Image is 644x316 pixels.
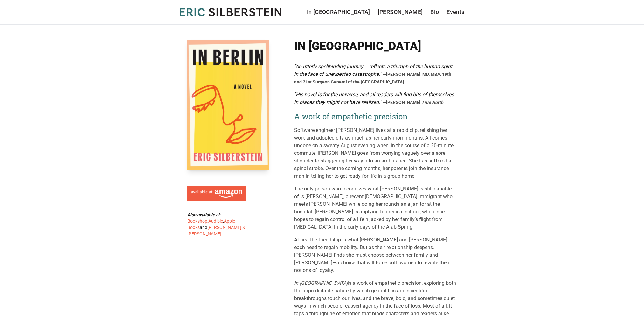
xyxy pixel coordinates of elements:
div: , , and . [187,212,248,237]
img: Available at Amazon [191,190,242,198]
h1: In [GEOGRAPHIC_DATA] [294,40,457,53]
p: Software engineer [PERSON_NAME] lives at a rapid clip, relishing her work and adopted city as muc... [294,126,457,180]
a: Bookshop [187,219,207,224]
i: In [GEOGRAPHIC_DATA] [294,280,348,286]
em: True North [421,100,443,105]
em: "An utterly spellbinding journey … reflects a triumph of the human spirit in the face of unexpect... [294,63,452,77]
a: In [GEOGRAPHIC_DATA] [307,8,370,17]
h2: A work of empathetic precision [294,111,457,121]
p: The only person who recognizes what [PERSON_NAME] is still capable of is [PERSON_NAME], a recent ... [294,185,457,231]
a: Available at Amazon [187,183,246,202]
a: Bio [430,8,439,17]
img: Cover of In Berlin [187,40,269,170]
p: At first the friendship is what [PERSON_NAME] and [PERSON_NAME] each need to regain mobility. But... [294,236,457,274]
b: Also available at: [187,212,221,217]
a: [PERSON_NAME] & [PERSON_NAME] [187,225,245,236]
span: —[PERSON_NAME], [383,100,443,105]
em: "His novel is for the universe, and all readers will find bits of themselves in places they might... [294,91,454,105]
a: Events [447,8,464,17]
a: [PERSON_NAME] [378,8,423,17]
a: Audible [208,219,223,224]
